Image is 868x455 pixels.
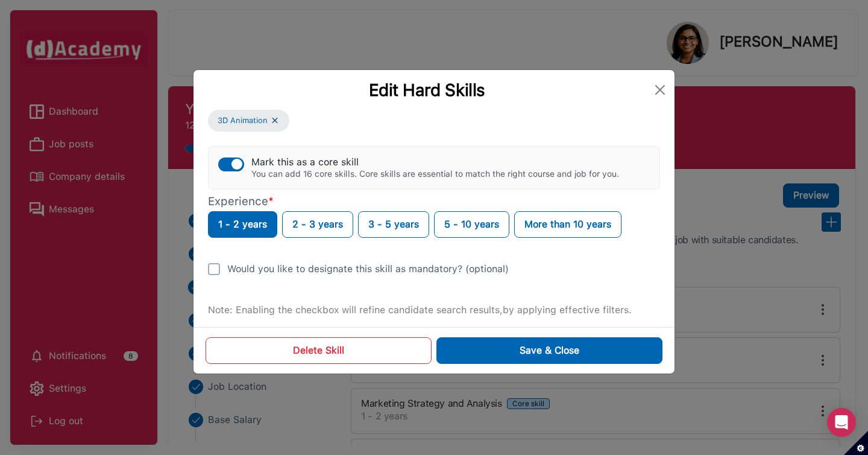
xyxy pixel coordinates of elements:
label: Note: [208,303,233,317]
button: 3 - 5 years [358,211,429,238]
div: Edit Hard Skills [203,80,650,100]
button: Delete Skill [206,337,432,364]
img: unCheck [208,263,220,275]
button: 2 - 3 years [282,211,353,238]
button: 5 - 10 years [434,211,509,238]
button: Mark this as a core skillYou can add 16 core skills. Core skills are essential to match the right... [218,157,244,171]
button: Close [650,80,670,100]
div: Open Intercom Messenger [827,408,856,437]
span: Enabling the checkbox will refine candidate search results,by applying effective filters. [236,304,632,316]
div: Save & Close [520,343,579,358]
div: Mark this as a core skill [251,156,619,168]
button: 3D Animation [208,110,289,132]
img: ... [270,115,280,126]
div: Delete Skill [293,343,344,358]
button: More than 10 years [514,211,621,238]
button: 1 - 2 years [208,211,277,238]
span: 3D Animation [218,115,268,127]
div: Would you like to designate this skill as mandatory? (optional) [227,262,509,276]
div: You can add 16 core skills. Core skills are essential to match the right course and job for you. [251,169,619,179]
button: Save & Close [436,337,662,364]
p: Experience [208,194,660,209]
button: Set cookie preferences [844,431,868,455]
